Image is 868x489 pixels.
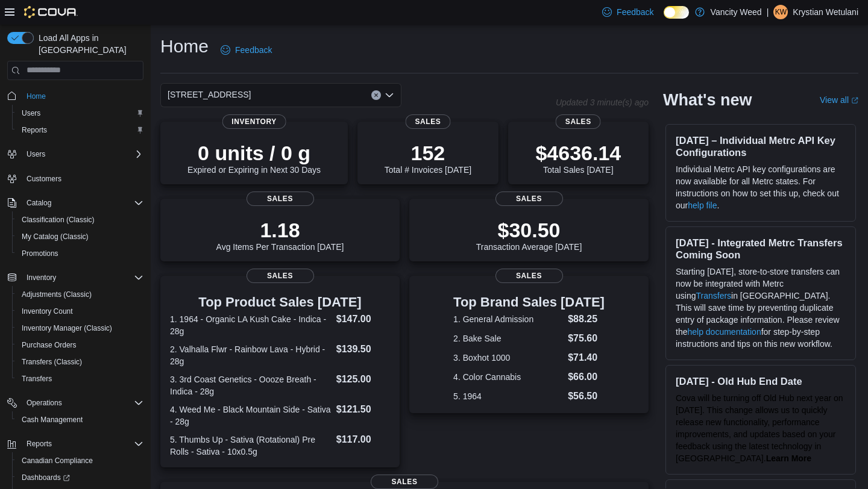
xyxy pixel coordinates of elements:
[17,470,143,485] span: Dashboards
[27,439,52,449] span: Reports
[222,114,286,129] span: Inventory
[336,342,390,357] dd: $139.50
[2,394,148,411] button: Operations
[22,147,143,161] span: Users
[676,393,843,463] span: Cova will be turning off Old Hub next year on [DATE]. This change allows us to quickly release ne...
[385,141,471,165] p: 152
[12,354,148,370] button: Transfers (Classic)
[17,453,143,468] span: Canadian Compliance
[17,304,143,319] span: Inventory Count
[385,90,394,100] button: Open list of options
[170,295,390,310] h3: Top Product Sales [DATE]
[22,196,56,210] button: Catalog
[216,38,277,62] a: Feedback
[476,218,582,242] p: $30.50
[170,434,332,458] dt: 5. Thumbs Up - Sativa (Rotational) Pre Rolls - Sativa - 10x0.5g
[12,320,148,337] button: Inventory Manager (Classic)
[24,6,78,18] img: Cova
[22,307,73,316] span: Inventory Count
[22,270,143,285] span: Inventory
[17,213,143,227] span: Classification (Classic)
[160,34,209,58] h1: Home
[27,149,45,159] span: Users
[687,327,761,337] a: help documentation
[2,269,148,286] button: Inventory
[12,228,148,245] button: My Catalog (Classic)
[22,171,143,186] span: Customers
[22,396,67,410] button: Operations
[22,357,82,367] span: Transfers (Classic)
[17,246,63,261] a: Promotions
[17,338,143,352] span: Purchase Orders
[453,295,605,310] h3: Top Brand Sales [DATE]
[12,303,148,320] button: Inventory Count
[22,323,112,333] span: Inventory Manager (Classic)
[476,218,582,252] div: Transaction Average [DATE]
[17,229,143,244] span: My Catalog (Classic)
[385,141,471,175] div: Total # Invoices [DATE]
[17,338,81,352] a: Purchase Orders
[336,402,390,417] dd: $121.50
[170,403,332,428] dt: 4. Weed Me - Black Mountain Side - Sativa - 28g
[22,147,50,161] button: Users
[22,437,57,451] button: Reports
[27,198,51,208] span: Catalog
[556,114,601,129] span: Sales
[766,453,811,463] a: Learn More
[17,355,143,369] span: Transfers (Classic)
[17,413,87,427] a: Cash Management
[664,19,664,19] span: Dark Mode
[453,332,563,344] dt: 2. Bake Sale
[688,201,717,210] a: help file
[12,337,148,354] button: Purchase Orders
[27,273,56,282] span: Inventory
[453,390,563,402] dt: 5. 1964
[371,90,381,100] button: Clear input
[216,218,344,252] div: Avg Items Per Transaction [DATE]
[22,196,143,210] span: Catalog
[17,470,75,485] a: Dashboards
[12,411,148,428] button: Cash Management
[22,215,95,225] span: Classification (Classic)
[535,141,621,165] p: $4636.14
[17,106,45,120] a: Users
[22,374,52,384] span: Transfers
[22,89,51,104] a: Home
[22,340,77,350] span: Purchase Orders
[12,211,148,228] button: Classification (Classic)
[235,44,272,56] span: Feedback
[27,174,61,184] span: Customers
[17,453,98,468] a: Canadian Compliance
[17,372,57,386] a: Transfers
[568,312,605,326] dd: $88.25
[495,269,563,283] span: Sales
[535,141,621,175] div: Total Sales [DATE]
[22,232,89,241] span: My Catalog (Classic)
[22,172,66,186] a: Customers
[170,313,332,337] dt: 1. 1964 - Organic LA Kush Cake - Indica - 28g
[22,415,83,425] span: Cash Management
[12,370,148,387] button: Transfers
[168,87,251,102] span: [STREET_ADDRESS]
[170,373,332,397] dt: 3. 3rd Coast Genetics - Oooze Breath - Indica - 28g
[17,355,87,369] a: Transfers (Classic)
[676,375,846,387] h3: [DATE] - Old Hub End Date
[495,192,563,206] span: Sales
[663,90,752,110] h2: What's new
[820,95,858,105] a: View allExternal link
[12,452,148,469] button: Canadian Compliance
[617,6,653,18] span: Feedback
[12,245,148,262] button: Promotions
[556,98,649,107] p: Updated 3 minute(s) ago
[12,469,148,486] a: Dashboards
[17,213,99,227] a: Classification (Classic)
[22,456,93,466] span: Canadian Compliance
[22,290,92,299] span: Adjustments (Classic)
[793,5,858,19] p: Krystian Wetulani
[12,122,148,139] button: Reports
[216,218,344,242] p: 1.18
[17,106,143,120] span: Users
[775,5,787,19] span: KW
[17,413,143,427] span: Cash Management
[187,141,321,165] p: 0 units / 0 g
